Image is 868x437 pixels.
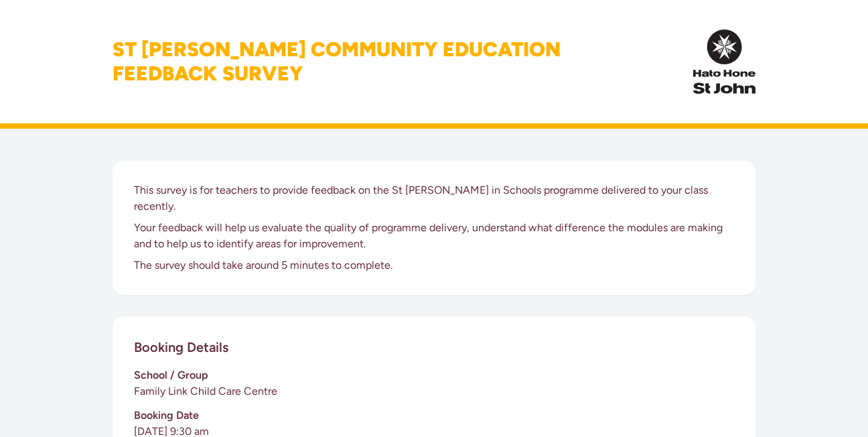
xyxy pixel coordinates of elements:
h1: St [PERSON_NAME] Community Education Feedback Survey [113,38,561,86]
h3: Booking Date [134,408,734,424]
p: Your feedback will help us evaluate the quality of programme delivery, understand what difference... [134,220,734,252]
p: This survey is for teachers to provide feedback on the St [PERSON_NAME] in Schools programme deli... [134,182,734,214]
h2: Booking Details [134,338,228,357]
p: The survey should take around 5 minutes to complete. [134,257,734,273]
h3: School / Group [134,367,734,383]
p: Family Link Child Care Centre [134,383,734,399]
img: InPulse [693,29,755,94]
